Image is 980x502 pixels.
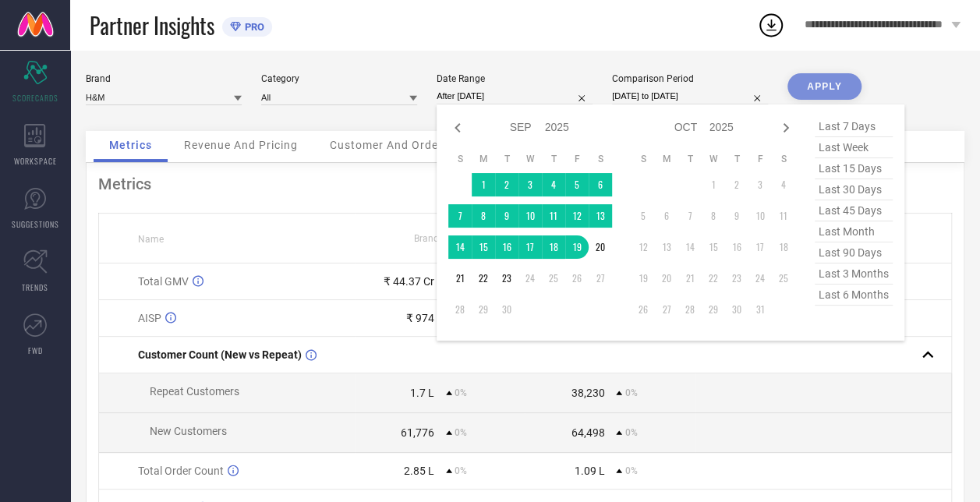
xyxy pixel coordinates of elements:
span: last 45 days [815,200,893,221]
td: Sun Sep 14 2025 [448,235,472,259]
span: last week [815,137,893,158]
td: Wed Oct 08 2025 [702,204,725,228]
td: Wed Sep 10 2025 [518,204,542,228]
th: Saturday [772,153,795,165]
td: Sat Oct 25 2025 [772,267,795,290]
td: Tue Oct 28 2025 [678,298,702,321]
td: Mon Oct 13 2025 [655,235,678,259]
td: Mon Sep 29 2025 [472,298,495,321]
td: Sun Oct 19 2025 [632,267,655,290]
div: 61,776 [401,426,434,439]
span: Metrics [109,139,152,151]
div: Next month [777,118,795,137]
th: Tuesday [678,153,702,165]
input: Select date range [437,88,593,104]
td: Sun Sep 21 2025 [448,267,472,290]
span: last 7 days [815,116,893,137]
span: Total Order Count [138,465,224,477]
div: ₹ 44.37 Cr [384,275,434,288]
td: Tue Oct 07 2025 [678,204,702,228]
th: Friday [748,153,772,165]
td: Wed Oct 29 2025 [702,298,725,321]
span: Repeat Customers [150,385,239,398]
th: Tuesday [495,153,518,165]
span: last 15 days [815,158,893,179]
div: Date Range [437,73,593,84]
td: Mon Sep 22 2025 [472,267,495,290]
th: Saturday [589,153,612,165]
input: Select comparison period [612,88,768,104]
span: 0% [624,427,637,438]
span: last 3 months [815,263,893,285]
td: Mon Sep 15 2025 [472,235,495,259]
span: Brand Value [414,233,465,244]
td: Wed Oct 15 2025 [702,235,725,259]
th: Monday [472,153,495,165]
td: Sun Oct 05 2025 [632,204,655,228]
span: SUGGESTIONS [12,218,59,230]
td: Fri Oct 31 2025 [748,298,772,321]
td: Sat Sep 27 2025 [589,267,612,290]
td: Thu Sep 04 2025 [542,173,565,196]
th: Friday [565,153,589,165]
th: Sunday [448,153,472,165]
td: Tue Sep 02 2025 [495,173,518,196]
td: Fri Sep 05 2025 [565,173,589,196]
span: WORKSPACE [14,155,57,167]
span: Customer Count (New vs Repeat) [138,348,302,361]
td: Sat Oct 04 2025 [772,173,795,196]
th: Wednesday [702,153,725,165]
div: ₹ 974 [406,312,434,324]
div: 64,498 [571,426,604,439]
span: Total GMV [138,275,189,288]
td: Fri Oct 03 2025 [748,173,772,196]
div: Brand [86,73,242,84]
td: Sun Sep 07 2025 [448,204,472,228]
td: Thu Sep 11 2025 [542,204,565,228]
td: Tue Sep 16 2025 [495,235,518,259]
td: Mon Oct 20 2025 [655,267,678,290]
span: last month [815,221,893,242]
td: Wed Oct 01 2025 [702,173,725,196]
span: last 90 days [815,242,893,263]
div: 2.85 L [404,465,434,477]
span: AISP [138,312,161,324]
td: Mon Oct 27 2025 [655,298,678,321]
th: Wednesday [518,153,542,165]
td: Tue Sep 23 2025 [495,267,518,290]
td: Fri Sep 19 2025 [565,235,589,259]
div: Category [261,73,417,84]
td: Thu Sep 18 2025 [542,235,565,259]
td: Fri Oct 17 2025 [748,235,772,259]
span: Name [138,234,164,245]
td: Thu Oct 23 2025 [725,267,748,290]
td: Thu Sep 25 2025 [542,267,565,290]
div: 1.7 L [410,387,434,399]
td: Tue Oct 21 2025 [678,267,702,290]
th: Thursday [542,153,565,165]
td: Sun Oct 12 2025 [632,235,655,259]
td: Sat Oct 18 2025 [772,235,795,259]
th: Thursday [725,153,748,165]
td: Sat Sep 20 2025 [589,235,612,259]
div: Previous month [448,118,467,137]
td: Fri Oct 10 2025 [748,204,772,228]
div: 1.09 L [574,465,604,477]
span: PRO [241,21,264,33]
span: 0% [455,387,467,398]
span: SCORECARDS [12,92,58,104]
div: 38,230 [571,387,604,399]
span: New Customers [150,425,227,437]
td: Thu Oct 02 2025 [725,173,748,196]
th: Sunday [632,153,655,165]
td: Mon Sep 08 2025 [472,204,495,228]
td: Sat Sep 13 2025 [589,204,612,228]
td: Sat Sep 06 2025 [589,173,612,196]
td: Tue Sep 09 2025 [495,204,518,228]
td: Fri Oct 24 2025 [748,267,772,290]
td: Wed Sep 17 2025 [518,235,542,259]
td: Mon Sep 01 2025 [472,173,495,196]
div: Metrics [98,175,952,193]
span: Partner Insights [90,9,214,41]
td: Fri Sep 26 2025 [565,267,589,290]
